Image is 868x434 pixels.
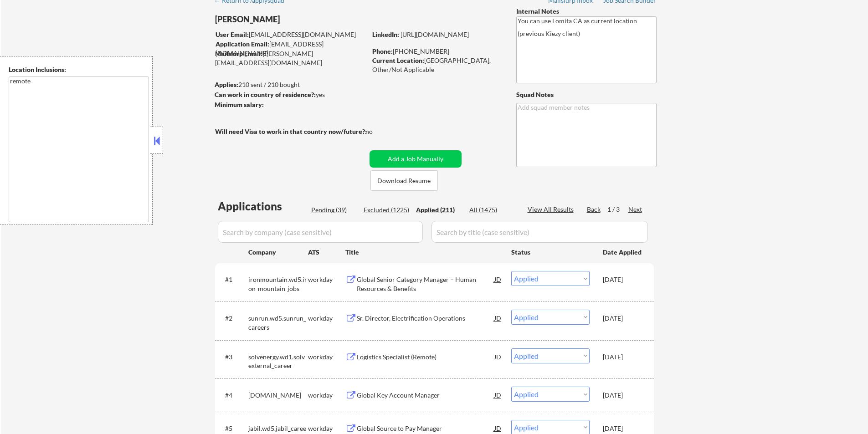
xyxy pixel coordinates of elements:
[248,391,308,400] div: [DOMAIN_NAME]
[248,352,308,370] div: solvenergy.wd1.solv_external_career
[603,424,643,433] div: [DATE]
[308,314,345,323] div: workday
[372,47,501,56] div: [PHONE_NUMBER]
[225,424,241,433] div: #5
[493,348,503,365] div: JD
[528,205,576,214] div: View All Results
[357,352,494,362] div: Logistics Specialist (Remote)
[308,275,345,284] div: workday
[365,127,391,136] div: no
[493,310,503,326] div: JD
[607,205,628,214] div: 1 / 3
[218,221,423,243] input: Search by company (case sensitive)
[357,391,494,400] div: Global Key Account Manager
[401,31,469,38] a: [URL][DOMAIN_NAME]
[372,31,399,38] strong: LinkedIn:
[516,90,657,99] div: Squad Notes
[372,56,424,64] strong: Current Location:
[215,101,264,108] strong: Minimum salary:
[216,30,366,39] div: [EMAIL_ADDRESS][DOMAIN_NAME]
[416,205,462,214] div: Applied (211)
[370,150,462,168] button: Add a Job Manually
[248,275,308,293] div: ironmountain.wd5.iron-mountain-jobs
[357,314,494,323] div: Sr. Director, Electrification Operations
[308,391,345,400] div: workday
[372,56,501,74] div: [GEOGRAPHIC_DATA], Other/Not Applicable
[216,40,366,57] div: [EMAIL_ADDRESS][DOMAIN_NAME]
[225,352,241,362] div: #3
[225,391,241,400] div: #4
[493,387,503,403] div: JD
[345,248,503,257] div: Title
[215,91,316,98] strong: Can work in country of residence?:
[216,31,249,38] strong: User Email:
[308,248,345,257] div: ATS
[357,275,494,293] div: Global Senior Category Manager – Human Resources & Benefits
[248,314,308,332] div: sunrun.wd5.sunrun_careers
[308,352,345,362] div: workday
[215,128,367,135] strong: Will need Visa to work in that country now/future?:
[603,352,643,362] div: [DATE]
[372,47,393,55] strong: Phone:
[587,205,601,214] div: Back
[511,244,590,260] div: Status
[364,205,409,214] div: Excluded (1225)
[311,205,357,214] div: Pending (39)
[218,201,308,212] div: Applications
[516,7,657,16] div: Internal Notes
[308,424,345,433] div: workday
[9,65,149,74] div: Location Inclusions:
[216,40,269,48] strong: Application Email:
[603,248,643,257] div: Date Applied
[603,275,643,284] div: [DATE]
[215,49,366,67] div: [PERSON_NAME][EMAIL_ADDRESS][DOMAIN_NAME]
[215,80,366,89] div: 210 sent / 210 bought
[225,314,241,323] div: #2
[215,14,402,25] div: [PERSON_NAME]
[603,314,643,323] div: [DATE]
[370,170,438,191] button: Download Resume
[493,271,503,287] div: JD
[603,391,643,400] div: [DATE]
[628,205,643,214] div: Next
[215,50,262,57] strong: Mailslurp Email:
[248,248,308,257] div: Company
[215,90,364,99] div: yes
[215,81,238,88] strong: Applies:
[431,221,648,243] input: Search by title (case sensitive)
[225,275,241,284] div: #1
[357,424,494,433] div: Global Source to Pay Manager
[469,205,515,214] div: All (1475)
